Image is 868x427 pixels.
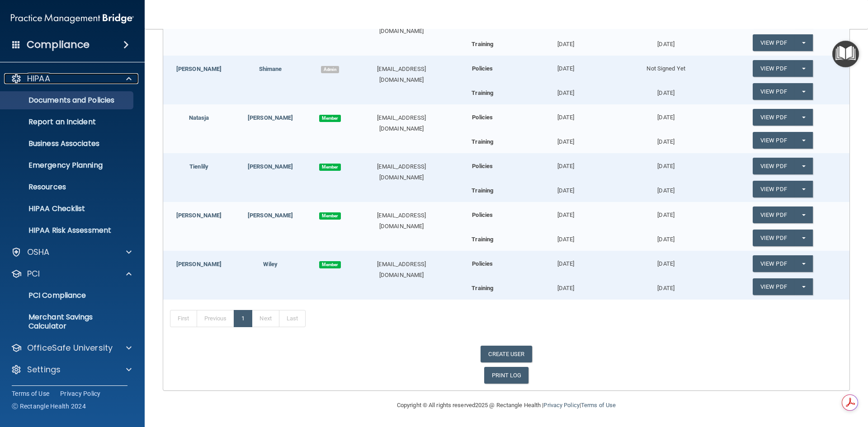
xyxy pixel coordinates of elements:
[252,310,279,327] a: Next
[616,230,716,245] div: [DATE]
[616,83,716,99] div: [DATE]
[543,402,579,408] a: Privacy Policy
[516,181,616,196] div: [DATE]
[27,38,90,51] h4: Compliance
[516,104,616,123] div: [DATE]
[321,66,339,73] span: Admin
[472,89,493,96] b: Training
[170,310,197,327] a: First
[516,153,616,172] div: [DATE]
[516,83,616,99] div: [DATE]
[472,163,493,169] b: Policies
[484,367,529,384] a: PRINT LOG
[11,343,132,353] a: OfficeSafe University
[753,83,794,100] a: View PDF
[248,114,293,121] a: [PERSON_NAME]
[354,64,449,85] div: [EMAIL_ADDRESS][DOMAIN_NAME]
[319,261,341,268] span: Member
[472,138,493,145] b: Training
[27,73,50,84] p: HIPAA
[6,183,129,192] p: Resources
[6,204,129,213] p: HIPAA Checklist
[11,247,132,258] a: OSHA
[6,139,129,148] p: Business Associates
[472,65,493,72] b: Policies
[27,247,50,258] p: OSHA
[354,259,449,281] div: [EMAIL_ADDRESS][DOMAIN_NAME]
[12,389,49,398] a: Terms of Use
[197,310,235,327] a: Previous
[234,310,252,327] a: 1
[516,251,616,269] div: [DATE]
[616,278,716,294] div: [DATE]
[472,285,493,291] b: Training
[516,230,616,245] div: [DATE]
[6,161,129,170] p: Emergency Planning
[27,343,113,353] p: OfficeSafe University
[6,313,129,331] p: Merchant Savings Calculator
[11,364,132,375] a: Settings
[753,158,794,174] a: View PDF
[189,114,209,121] a: Natasja
[319,164,341,171] span: Member
[354,161,449,183] div: [EMAIL_ADDRESS][DOMAIN_NAME]
[753,206,794,223] a: View PDF
[248,163,293,170] a: [PERSON_NAME]
[616,251,716,269] div: [DATE]
[11,73,132,84] a: HIPAA
[753,60,794,77] a: View PDF
[616,153,716,172] div: [DATE]
[6,291,129,300] p: PCI Compliance
[319,115,341,122] span: Member
[176,66,222,72] a: [PERSON_NAME]
[11,268,132,279] a: PCI
[753,109,794,126] a: View PDF
[472,41,493,47] b: Training
[472,187,493,194] b: Training
[616,56,716,74] div: Not Signed Yet
[319,212,341,220] span: Member
[354,210,449,232] div: [EMAIL_ADDRESS][DOMAIN_NAME]
[616,202,716,221] div: [DATE]
[616,104,716,123] div: [DATE]
[6,117,129,127] p: Report an Incident
[472,114,493,121] b: Policies
[12,402,86,411] span: Ⓒ Rectangle Health 2024
[248,212,293,219] a: [PERSON_NAME]
[472,211,493,218] b: Policies
[472,260,493,267] b: Policies
[60,389,101,398] a: Privacy Policy
[341,391,671,420] div: Copyright © All rights reserved 2025 @ Rectangle Health | |
[616,34,716,50] div: [DATE]
[27,364,61,375] p: Settings
[753,255,794,272] a: View PDF
[753,34,794,51] a: View PDF
[259,66,282,72] a: Shimane
[516,34,616,50] div: [DATE]
[354,113,449,134] div: [EMAIL_ADDRESS][DOMAIN_NAME]
[189,163,208,170] a: Tienlily
[6,96,129,105] p: Documents and Policies
[753,278,794,295] a: View PDF
[753,181,794,197] a: View PDF
[472,236,493,243] b: Training
[516,132,616,147] div: [DATE]
[832,41,859,67] button: Open Resource Center
[11,9,134,28] img: PMB logo
[516,202,616,221] div: [DATE]
[279,310,306,327] a: Last
[753,132,794,149] a: View PDF
[481,346,532,362] a: CREATE USER
[516,56,616,74] div: [DATE]
[753,230,794,246] a: View PDF
[581,402,616,408] a: Terms of Use
[616,132,716,147] div: [DATE]
[176,261,222,267] a: [PERSON_NAME]
[6,226,129,235] p: HIPAA Risk Assessment
[516,278,616,294] div: [DATE]
[616,181,716,196] div: [DATE]
[176,212,222,219] a: [PERSON_NAME]
[27,268,40,279] p: PCI
[263,261,278,267] a: Wiley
